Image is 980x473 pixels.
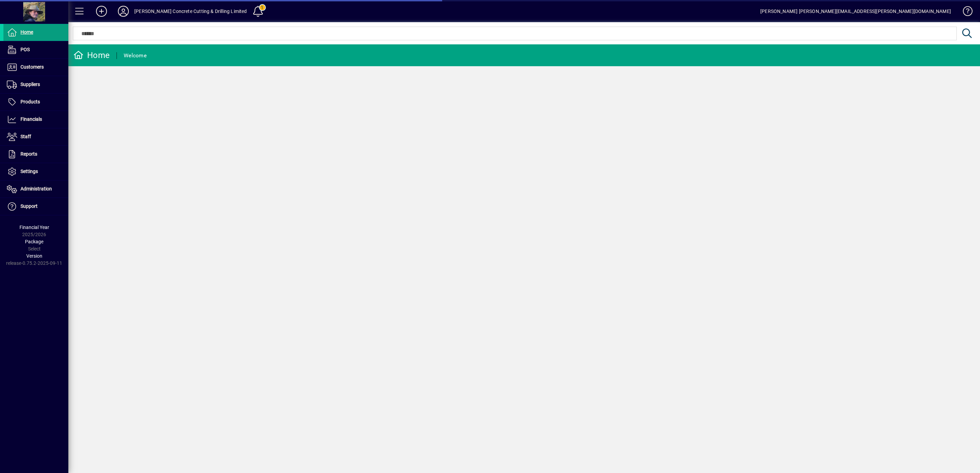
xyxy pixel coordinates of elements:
[3,181,68,198] a: Administration
[21,116,42,122] span: Financials
[760,6,951,17] div: [PERSON_NAME] [PERSON_NAME][EMAIL_ADDRESS][PERSON_NAME][DOMAIN_NAME]
[21,64,44,70] span: Customers
[21,47,30,52] span: POS
[112,5,134,17] button: Profile
[3,111,68,128] a: Financials
[25,239,43,244] span: Package
[3,163,68,180] a: Settings
[73,50,110,61] div: Home
[3,128,68,145] a: Staff
[21,82,40,87] span: Suppliers
[134,6,247,17] div: [PERSON_NAME] Concrete Cutting & Drilling Limited
[3,94,68,111] a: Products
[958,1,971,24] a: Knowledge Base
[3,198,68,215] a: Support
[3,59,68,76] a: Customers
[21,134,31,139] span: Staff
[21,169,38,174] span: Settings
[21,151,37,157] span: Reports
[21,203,38,209] span: Support
[26,253,42,259] span: Version
[21,29,33,35] span: Home
[3,41,68,58] a: POS
[91,5,112,17] button: Add
[3,76,68,93] a: Suppliers
[21,186,52,191] span: Administration
[21,99,40,104] span: Products
[124,50,147,61] div: Welcome
[3,146,68,163] a: Reports
[19,225,49,230] span: Financial Year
